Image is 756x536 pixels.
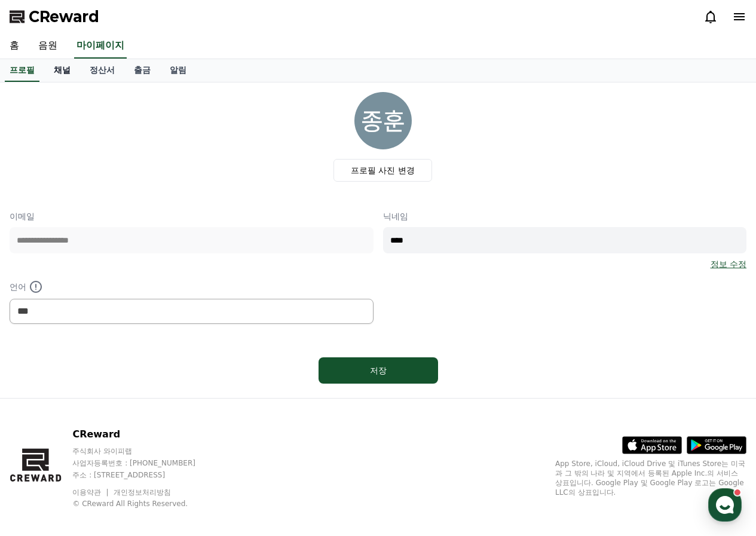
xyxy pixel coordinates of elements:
a: 마이페이지 [74,33,127,59]
p: 주소 : [STREET_ADDRESS] [72,470,218,480]
p: 이메일 [10,210,374,222]
a: 정보 수정 [711,258,746,270]
p: App Store, iCloud, iCloud Drive 및 iTunes Store는 미국과 그 밖의 나라 및 지역에서 등록된 Apple Inc.의 서비스 상표입니다. Goo... [555,459,746,497]
a: 대화 [79,379,154,409]
a: 알림 [160,59,196,82]
span: 홈 [38,397,45,406]
a: 정산서 [80,59,124,82]
div: 저장 [342,365,414,376]
label: 프로필 사진 변경 [333,159,432,182]
a: 출금 [124,59,160,82]
p: 닉네임 [383,210,747,222]
a: 홈 [4,379,79,409]
p: © CReward All Rights Reserved. [72,499,218,509]
a: 설정 [154,379,229,409]
button: 저장 [319,357,438,384]
a: 음원 [29,33,67,59]
a: 프로필 [5,59,39,82]
p: 사업자등록번호 : [PHONE_NUMBER] [72,458,218,468]
span: CReward [29,7,99,26]
img: profile_image [354,92,412,149]
a: 개인정보처리방침 [114,488,171,497]
a: CReward [10,7,99,26]
span: 대화 [109,397,124,407]
p: 주식회사 와이피랩 [72,446,218,456]
span: 설정 [185,397,199,406]
a: 채널 [44,59,80,82]
a: 이용약관 [72,488,110,497]
p: 언어 [10,280,374,294]
p: CReward [72,427,218,442]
